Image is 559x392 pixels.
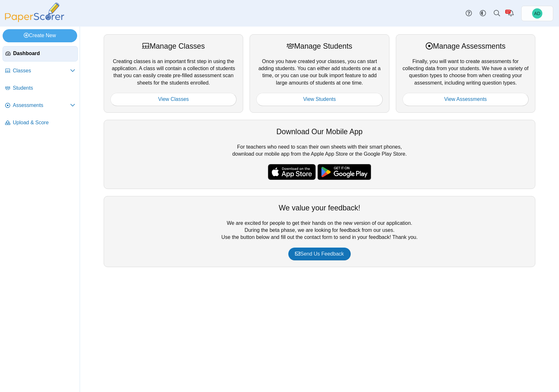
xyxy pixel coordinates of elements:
[3,115,78,131] a: Upload & Score
[104,34,243,112] div: Creating classes is an important first step in using the application. A class will contain a coll...
[110,203,529,213] div: We value your feedback!
[250,34,389,112] div: Once you have created your classes, you can start adding students. You can either add students on...
[317,164,371,180] img: google-play-badge.png
[256,41,382,51] div: Manage Students
[3,81,78,96] a: Students
[110,93,236,106] a: View Classes
[104,196,535,267] div: We are excited for people to get their hands on the new version of our application. During the be...
[3,63,78,79] a: Classes
[268,164,316,180] img: apple-store-badge.svg
[3,29,77,42] a: Create New
[3,3,67,22] img: PaperScorer
[104,120,535,189] div: For teachers who need to scan their own sheets with their smart phones, download our mobile app f...
[13,67,70,74] span: Classes
[396,34,535,112] div: Finally, you will want to create assessments for collecting data from your students. We have a va...
[110,41,236,51] div: Manage Classes
[288,248,350,260] a: Send Us Feedback
[403,41,529,51] div: Manage Assessments
[256,93,382,106] a: View Students
[521,6,553,21] a: Andrew Doust
[403,93,529,106] a: View Assessments
[3,46,78,61] a: Dashboard
[295,251,344,257] span: Send Us Feedback
[13,102,70,109] span: Assessments
[110,127,529,137] div: Download Our Mobile App
[504,6,518,20] a: Alerts
[3,98,78,113] a: Assessments
[532,8,542,19] span: Andrew Doust
[3,18,67,23] a: PaperScorer
[13,50,75,57] span: Dashboard
[13,85,75,92] span: Students
[13,119,75,126] span: Upload & Score
[534,11,540,16] span: Andrew Doust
